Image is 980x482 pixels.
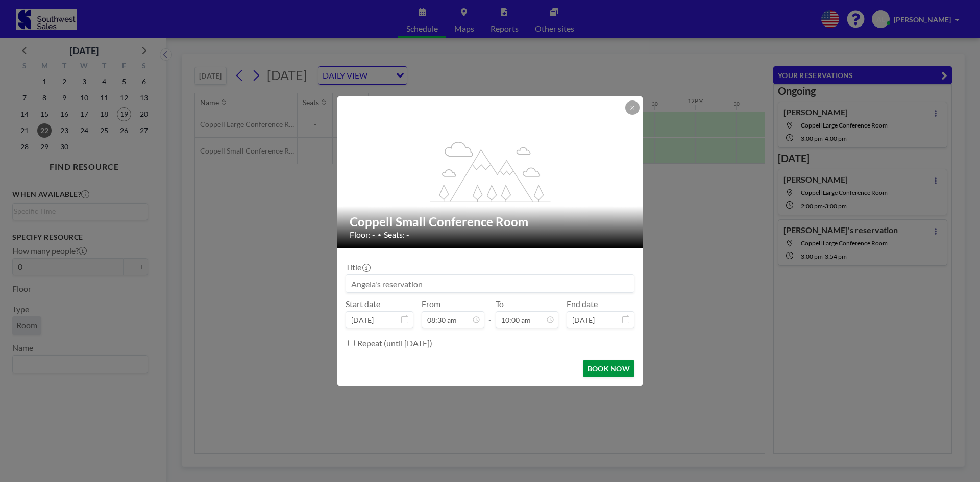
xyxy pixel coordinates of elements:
[583,360,634,377] button: BOOK NOW
[346,262,370,272] label: Title
[378,231,381,239] span: •
[384,230,409,240] span: Seats: -
[346,299,380,309] label: Start date
[422,299,440,309] label: From
[357,338,432,348] label: Repeat (until [DATE])
[350,230,375,240] span: Floor: -
[430,141,551,202] g: flex-grow: 1.2;
[488,302,492,325] span: -
[346,275,634,292] input: Angela's reservation
[496,299,504,309] label: To
[567,299,598,309] label: End date
[350,214,631,230] h2: Coppell Small Conference Room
